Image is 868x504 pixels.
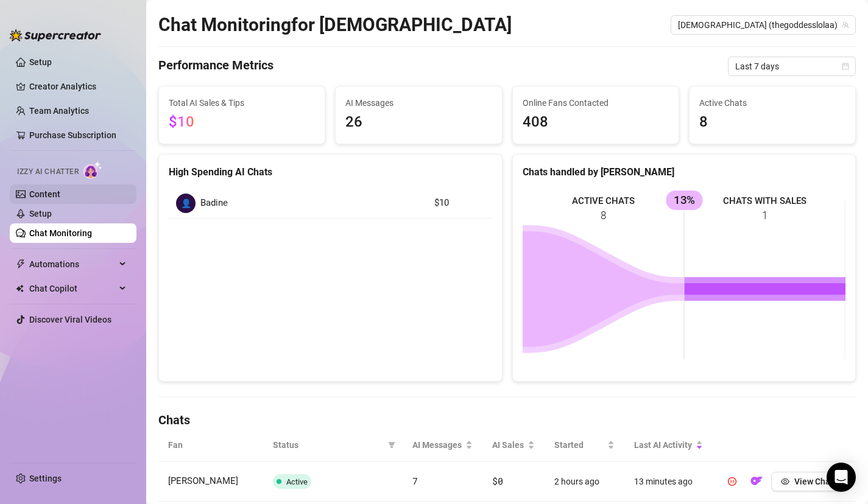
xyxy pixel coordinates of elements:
[158,13,512,37] h2: Chat Monitoring for [DEMOGRAPHIC_DATA]
[29,474,62,483] a: Settings
[678,16,849,34] span: Goddess (thegoddesslolaa)
[747,479,766,489] a: OF
[634,438,694,452] span: Last AI Activity
[794,477,833,486] span: View Chat
[545,429,624,462] th: Started
[545,462,624,502] td: 2 hours ago
[29,254,116,274] span: Automations
[750,475,763,487] img: OF
[168,475,238,486] span: [PERSON_NAME]
[83,161,102,179] img: AI Chatter
[158,429,263,462] th: Fan
[16,284,24,293] img: Chat Copilot
[434,196,484,211] article: $10
[345,96,492,110] span: AI Messages
[29,57,52,67] a: Setup
[16,259,26,269] span: thunderbolt
[29,315,111,324] a: Discover Viral Videos
[492,438,525,452] span: AI Sales
[29,77,127,96] a: Creator Analytics
[842,63,849,70] span: calendar
[624,462,713,502] td: 13 minutes ago
[29,106,89,116] a: Team Analytics
[29,130,116,140] a: Purchase Subscription
[273,438,383,452] span: Status
[624,429,713,462] th: Last AI Activity
[176,194,196,213] div: 👤
[388,441,395,449] span: filter
[523,164,846,180] div: Chats handled by [PERSON_NAME]
[169,96,315,110] span: Total AI Sales & Tips
[482,429,545,462] th: AI Sales
[169,164,492,180] div: High Spending AI Chats
[523,111,669,134] span: 408
[10,29,101,41] img: logo-BBDzfeDw.svg
[699,96,845,110] span: Active Chats
[412,438,464,452] span: AI Messages
[403,429,483,462] th: AI Messages
[286,477,308,486] span: Active
[29,189,60,199] a: Content
[158,57,273,76] h4: Performance Metrics
[492,475,503,487] span: $0
[386,436,398,454] span: filter
[29,228,92,238] a: Chat Monitoring
[554,438,604,452] span: Started
[523,96,669,110] span: Online Fans Contacted
[29,279,116,298] span: Chat Copilot
[345,111,492,134] span: 26
[781,477,789,486] span: eye
[17,166,79,178] span: Izzy AI Chatter
[735,57,849,75] span: Last 7 days
[842,21,849,29] span: team
[699,111,845,134] span: 8
[827,463,856,492] div: Open Intercom Messenger
[412,475,418,487] span: 7
[771,472,843,491] button: View Chat
[169,113,194,130] span: $10
[29,209,52,219] a: Setup
[158,411,856,429] h4: Chats
[200,196,228,211] span: Badine
[747,472,766,491] button: OF
[728,477,736,486] span: pause-circle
